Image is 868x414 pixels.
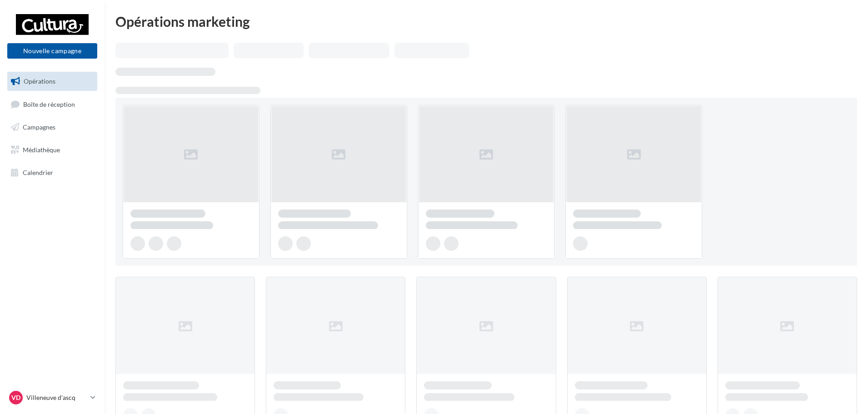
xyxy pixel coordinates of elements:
span: Médiathèque [23,146,60,154]
a: Campagnes [5,118,99,137]
p: Villeneuve d'ascq [26,393,87,402]
span: Vd [11,393,20,402]
button: Nouvelle campagne [7,43,97,59]
a: Vd Villeneuve d'ascq [7,389,97,406]
span: Boîte de réception [23,100,75,108]
span: Campagnes [23,123,55,131]
a: Calendrier [5,163,99,182]
a: Boîte de réception [5,95,99,114]
div: Opérations marketing [115,15,857,28]
span: Opérations [24,77,55,85]
span: Calendrier [23,168,53,176]
a: Médiathèque [5,140,99,160]
a: Opérations [5,72,99,91]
